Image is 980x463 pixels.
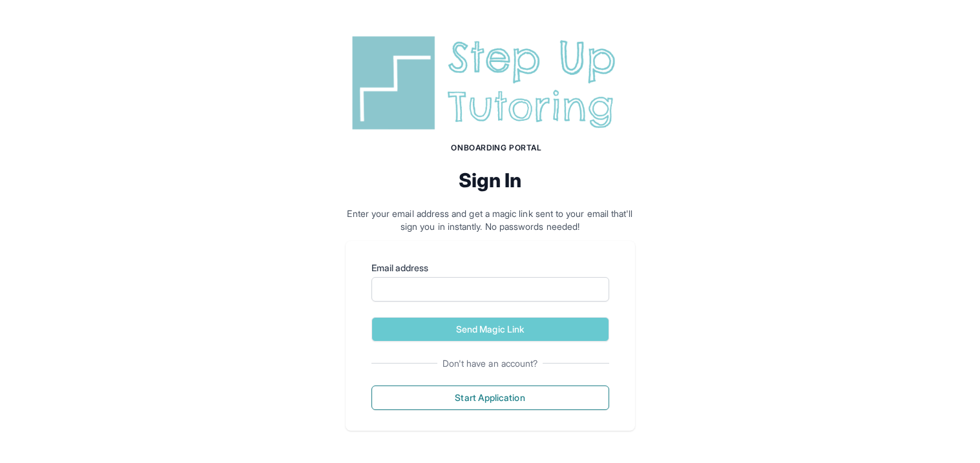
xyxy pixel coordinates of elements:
p: Enter your email address and get a magic link sent to your email that'll sign you in instantly. N... [346,207,635,233]
h2: Sign In [346,169,635,192]
img: Step Up Tutoring horizontal logo [346,31,635,135]
span: Don't have an account? [437,357,543,370]
label: Email address [371,262,609,274]
h1: Onboarding Portal [359,143,635,153]
button: Send Magic Link [371,317,609,342]
button: Start Application [371,386,609,410]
